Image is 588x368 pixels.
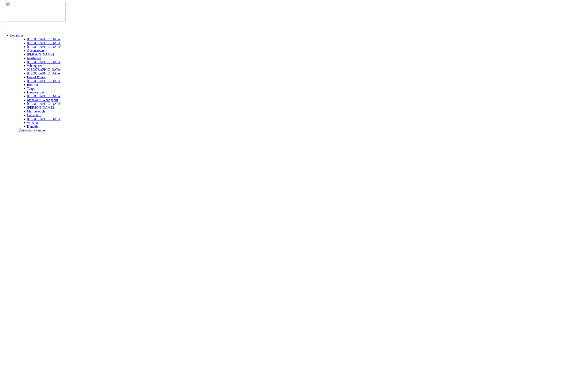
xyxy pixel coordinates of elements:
a: Rotorua [27,83,38,87]
a: [GEOGRAPHIC_DATA] [27,79,61,83]
a: Canterbury [27,113,42,117]
a: Manawatū-Whanganui [27,98,58,102]
img: new-zealand-venues-text.png [2,23,54,25]
a: [GEOGRAPHIC_DATA] [27,102,61,106]
a: Bay of Plenty [27,75,46,79]
a: [GEOGRAPHIC_DATA] [27,94,61,98]
a: [GEOGRAPHIC_DATA] [27,45,61,49]
a: Northland [27,56,41,60]
img: Auckland venues [19,129,45,132]
a: [GEOGRAPHIC_DATA] [27,41,61,45]
a: Taupo [27,87,35,90]
a: Locations [10,34,23,37]
a: [GEOGRAPHIC_DATA] [27,60,61,64]
a: Dunedin [27,125,39,128]
a: Marlborough [27,110,45,113]
img: nzv-logo.png [6,2,66,22]
a: Queenstown [27,49,44,52]
a: [PERSON_NAME] [27,53,54,56]
a: Hawke's Bay [27,91,45,94]
a: [GEOGRAPHIC_DATA] [27,68,61,71]
a: [GEOGRAPHIC_DATA] [27,37,61,41]
a: [GEOGRAPHIC_DATA] [27,72,61,75]
a: [PERSON_NAME] [27,106,54,109]
a: Whangarei [27,64,42,68]
a: [GEOGRAPHIC_DATA] [27,117,61,121]
a: Wanaka [27,121,38,124]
